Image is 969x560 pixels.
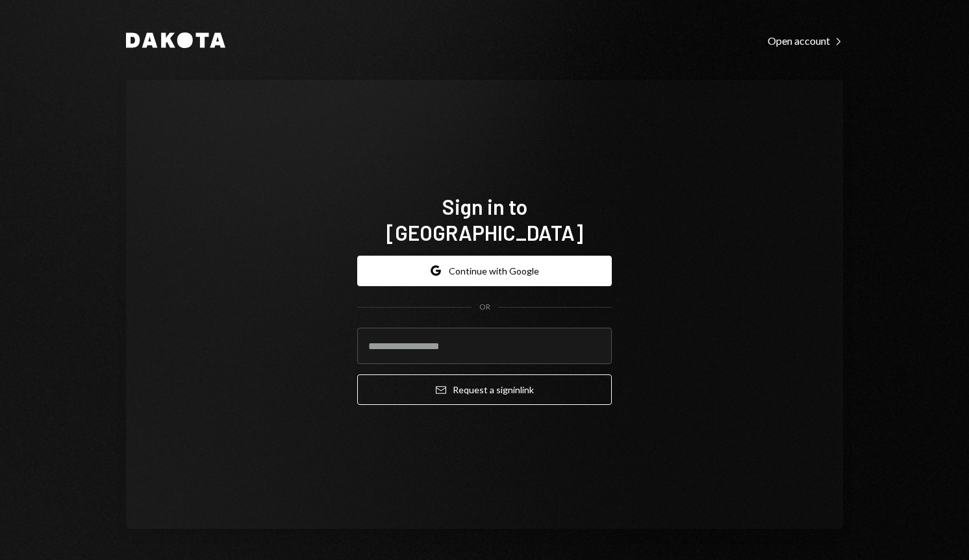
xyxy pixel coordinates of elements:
h1: Sign in to [GEOGRAPHIC_DATA] [357,193,612,245]
a: Open account [768,33,843,47]
button: Request a signinlink [357,374,612,405]
button: Continue with Google [357,256,612,286]
div: OR [479,302,490,313]
div: Open account [768,34,843,47]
